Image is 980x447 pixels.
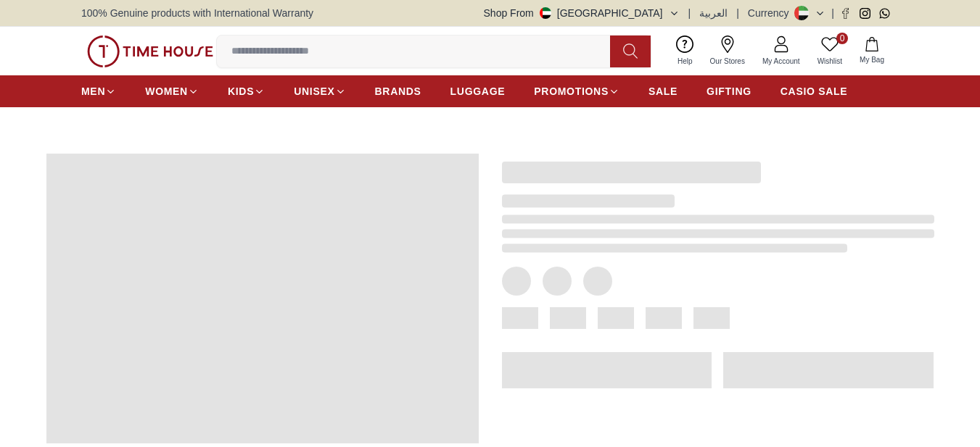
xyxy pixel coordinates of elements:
span: GIFTING [707,84,752,99]
a: GIFTING [707,78,752,104]
span: LUGGAGE [450,84,506,99]
a: LUGGAGE [450,78,506,104]
button: My Bag [851,34,893,68]
a: Our Stores [701,33,754,70]
span: 100% Genuine products with International Warranty [81,6,313,20]
a: PROMOTIONS [534,78,619,104]
span: | [688,6,691,20]
span: 0 [836,33,848,44]
a: 0Wishlist [809,33,851,70]
span: PROMOTIONS [534,84,609,99]
a: UNISEX [294,78,345,104]
span: | [736,6,739,20]
span: CASIO SALE [781,84,848,99]
a: MEN [81,78,116,104]
a: Whatsapp [879,8,890,19]
span: My Account [757,56,806,67]
a: Instagram [860,8,870,19]
a: KIDS [228,78,265,104]
a: CASIO SALE [781,78,848,104]
span: BRANDS [375,84,421,99]
a: WOMEN [145,78,199,104]
span: Wishlist [812,56,848,67]
span: My Bag [854,54,890,65]
span: MEN [81,84,105,99]
span: KIDS [228,84,254,99]
span: SALE [648,84,678,99]
span: WOMEN [145,84,188,99]
a: Help [669,33,701,70]
a: SALE [648,78,678,104]
span: UNISEX [294,84,334,99]
button: العربية [699,6,728,20]
span: Our Stores [704,56,751,67]
a: BRANDS [375,78,421,104]
a: Facebook [840,8,851,19]
div: Currency [748,6,795,20]
span: Help [672,56,699,67]
img: ... [87,35,213,67]
button: Shop From[GEOGRAPHIC_DATA] [484,6,680,20]
span: | [831,6,834,20]
img: United Arab Emirates [540,7,551,19]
